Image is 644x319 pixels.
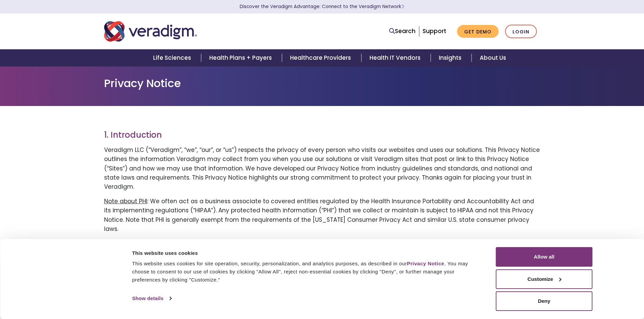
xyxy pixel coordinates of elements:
h1: Privacy Notice [104,77,540,90]
img: Veradigm logo [104,20,197,43]
a: Discover the Veradigm Advantage: Connect to the Veradigm NetworkLearn More [240,3,404,10]
h3: 1. Introduction [104,130,540,140]
span: Learn More [401,3,404,10]
button: Allow all [496,247,593,267]
a: Login [505,25,537,38]
a: Get Demo [457,25,499,38]
button: Customize [496,269,593,289]
a: Support [423,27,446,35]
a: Health Plans + Payers [201,49,282,67]
a: Health IT Vendors [361,49,431,67]
a: Privacy Notice [407,261,444,266]
div: This website uses cookies [132,249,481,257]
u: Note about PHI [104,197,147,205]
a: Show details [132,293,171,303]
p: : We often act as a business associate to covered entities regulated by the Health Insurance Port... [104,197,540,234]
a: Search [389,27,415,36]
a: Healthcare Providers [282,49,361,67]
button: Deny [496,291,593,311]
a: Life Sciences [145,49,201,67]
p: Veradigm LLC (“Veradigm”, “we”, “our”, or “us”) respects the privacy of every person who visits o... [104,145,540,191]
div: This website uses cookies for site operation, security, personalization, and analytics purposes, ... [132,260,481,284]
a: Insights [431,49,472,67]
a: About Us [472,49,514,67]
